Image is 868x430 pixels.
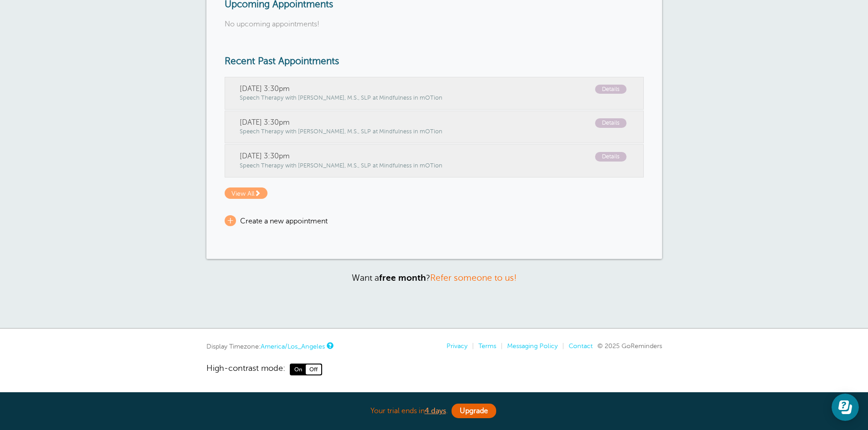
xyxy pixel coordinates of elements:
[225,189,267,197] a: View All
[507,342,558,349] a: Messaging Policy
[285,162,371,169] span: with [PERSON_NAME], M.S., SLP
[206,342,332,350] div: Display Timezone:
[595,118,627,128] span: Details
[240,95,283,101] span: Speech Therapy
[225,56,644,67] h3: Recent Past Appointments
[306,364,321,374] span: Off
[373,162,442,169] span: at Mindfulness in mOTion
[206,401,662,421] div: Your trial ends in .
[240,162,283,169] span: Speech Therapy
[206,273,662,283] p: Want a ?
[206,364,285,375] span: High-contrast mode:
[379,273,426,283] strong: free month
[261,343,325,350] a: America/Los_Angeles
[225,215,236,226] span: +
[240,118,629,127] span: [DATE] 3:30pm
[597,342,662,349] span: © 2025 GoReminders
[373,128,442,135] span: at Mindfulness in mOTion
[832,394,859,421] iframe: Resource center
[569,342,593,349] a: Contact
[558,342,564,350] li: |
[430,273,517,283] a: Refer someone to us!
[447,342,467,349] a: Privacy
[595,152,629,162] a: Details
[467,342,474,350] li: |
[291,364,306,374] span: On
[225,20,644,29] p: No upcoming appointments!
[285,128,371,135] span: with [PERSON_NAME], M.S., SLP
[452,404,496,418] a: Upgrade
[240,152,629,161] span: [DATE] 3:30pm
[285,95,371,101] span: with [PERSON_NAME], M.S., SLP
[225,217,328,225] a: + Create a new appointment
[240,85,629,93] span: [DATE] 3:30pm
[206,364,662,375] a: High-contrast mode: On Off
[595,152,627,162] span: Details
[478,342,496,349] a: Terms
[240,217,328,225] span: Create a new appointment
[496,342,503,350] li: |
[225,187,267,199] span: View All
[595,85,629,94] a: Details
[595,85,627,94] span: Details
[240,128,283,135] span: Speech Therapy
[327,343,332,349] a: This is the timezone being used to display dates and times to you on this device. Click the timez...
[595,118,629,128] a: Details
[373,95,442,101] span: at Mindfulness in mOTion
[425,407,446,415] a: 4 days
